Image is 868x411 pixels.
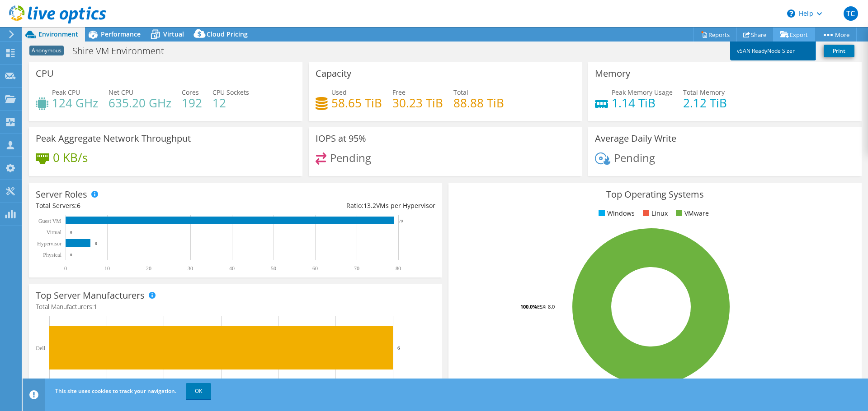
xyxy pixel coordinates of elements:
h3: CPU [36,69,54,79]
span: Anonymous [29,46,64,55]
span: Cloud Pricing [207,30,248,38]
div: Total Servers: [36,201,236,211]
h3: Capacity [316,69,351,79]
svg: \n [787,9,795,18]
h3: Server Roles [36,189,87,199]
text: Hypervisor [37,240,61,247]
span: Cores [182,88,199,97]
text: 0 [70,253,72,257]
li: VMware [674,208,709,218]
h4: 12 [212,98,249,108]
h4: 30.23 TiB [392,98,443,108]
tspan: ESXi 8.0 [537,303,555,310]
text: 79 [399,219,403,223]
h3: Memory [595,69,630,79]
a: Reports [693,28,737,42]
span: TC [844,6,858,21]
a: More [815,28,857,42]
text: 0 [70,230,72,235]
h1: Shire VM Environment [68,46,178,56]
span: Free [392,88,406,97]
a: Export [773,28,815,42]
text: Dell [36,345,45,351]
text: 70 [354,265,359,272]
text: Virtual [47,229,62,236]
text: 6 [397,345,400,351]
text: 10 [104,265,110,272]
text: 30 [188,265,193,272]
h3: IOPS at 95% [316,134,366,143]
a: vSAN ReadyNode Sizer [730,42,816,60]
text: 0 [64,265,67,272]
span: Used [331,88,347,97]
a: Share [736,28,774,42]
text: 50 [271,265,276,272]
span: Peak Memory Usage [612,88,673,97]
h3: Peak Aggregate Network Throughput [36,134,191,143]
tspan: 100.0% [520,303,537,310]
h4: Total Manufacturers: [36,302,435,312]
h4: 58.65 TiB [331,98,382,108]
span: Total [453,88,468,97]
text: Physical [43,252,61,258]
li: Linux [641,208,668,218]
text: 20 [146,265,151,272]
a: Print [824,45,854,57]
h3: Average Daily Write [595,134,676,143]
span: Performance [101,30,141,38]
span: Net CPU [108,88,133,97]
span: 6 [77,201,80,210]
div: Ratio: VMs per Hypervisor [236,201,435,211]
span: Environment [38,30,78,38]
h4: 635.20 GHz [108,98,171,108]
span: Peak CPU [52,88,80,97]
h3: Top Server Manufacturers [36,291,145,300]
span: Pending [614,150,655,165]
span: Pending [330,150,371,165]
h3: Top Operating Systems [455,189,855,199]
h4: 124 GHz [52,98,98,108]
a: OK [186,383,211,399]
h4: 0 KB/s [53,152,88,162]
text: 60 [312,265,318,272]
span: Total Memory [683,88,725,97]
text: Guest VM [38,218,61,224]
text: 40 [229,265,235,272]
li: Windows [596,208,635,218]
h4: 1.14 TiB [612,98,673,108]
span: Virtual [163,30,184,38]
text: 6 [95,241,97,246]
text: 80 [396,265,401,272]
h4: 192 [182,98,202,108]
span: This site uses cookies to track your navigation. [55,387,176,395]
span: 13.2 [363,201,376,210]
span: CPU Sockets [212,88,249,97]
span: 1 [94,302,97,311]
h4: 88.88 TiB [453,98,504,108]
h4: 2.12 TiB [683,98,727,108]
